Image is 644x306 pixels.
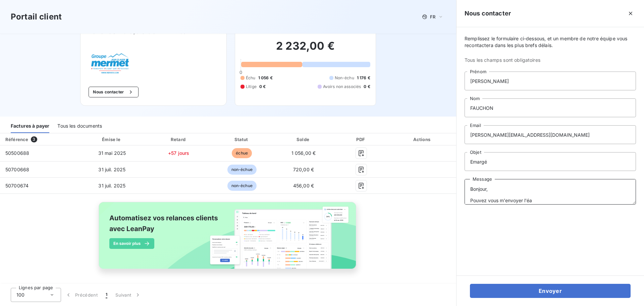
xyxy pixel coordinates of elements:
[239,70,242,75] span: 0
[98,183,125,188] span: 31 juil. 2025
[465,35,636,49] span: Remplissez le formulaire ci-dessous, et un membre de notre équipe vous recontactera dans les plus...
[61,288,102,302] button: Précédent
[148,136,210,143] div: Retard
[357,75,370,81] span: 1 176 €
[227,181,257,191] span: non-échue
[390,136,455,143] div: Actions
[98,150,126,156] span: 31 mai 2025
[227,165,257,175] span: non-échue
[5,150,29,156] span: 50500688
[93,198,364,280] img: banner
[78,136,145,143] div: Émise le
[5,137,28,142] div: Référence
[240,39,370,59] h2: 2 232,00 €
[291,150,316,156] span: 1 056,00 €
[470,284,631,298] button: Envoyer
[335,75,354,81] span: Non-échu
[465,72,636,90] input: placeholder
[11,11,62,23] h3: Portail client
[57,119,102,133] div: Tous les documents
[232,148,252,158] span: échue
[465,9,511,18] h5: Nous contacter
[465,125,636,144] input: placeholder
[465,179,636,205] textarea: Bonjour, Pouvez vous m'envoyer l'é
[364,84,370,90] span: 0 €
[465,98,636,117] input: placeholder
[89,87,138,97] button: Nous contacter
[89,51,131,76] img: Company logo
[323,84,361,90] span: Avoirs non associés
[111,288,145,302] button: Suivant
[259,84,266,90] span: 0 €
[430,14,435,19] span: FR
[168,150,189,156] span: +57 jours
[335,136,387,143] div: PDF
[16,292,24,298] span: 100
[5,183,29,188] span: 50700674
[212,136,272,143] div: Statut
[465,57,636,63] span: Tous les champs sont obligatoires
[465,152,636,171] input: placeholder
[258,75,273,81] span: 1 056 €
[5,167,29,172] span: 50700668
[98,167,125,172] span: 31 juil. 2025
[293,167,314,172] span: 720,00 €
[31,136,37,142] span: 3
[274,136,332,143] div: Solde
[246,75,256,81] span: Échu
[246,84,257,90] span: Litige
[293,183,314,188] span: 456,00 €
[106,292,107,298] span: 1
[102,288,111,302] button: 1
[11,119,49,133] div: Factures à payer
